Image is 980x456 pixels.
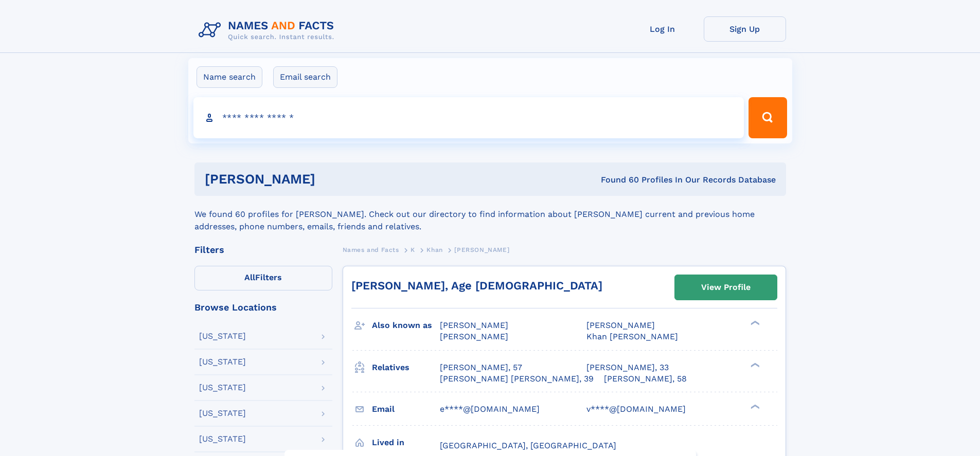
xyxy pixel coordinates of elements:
[244,272,255,282] span: All
[426,246,442,253] span: Khan
[372,359,440,376] h3: Relatives
[748,361,760,368] div: ❯
[675,275,777,300] a: View Profile
[194,16,343,44] img: Logo Names and Facts
[748,320,760,326] div: ❯
[458,174,776,186] div: Found 60 Profiles In Our Records Database
[440,362,522,373] a: [PERSON_NAME], 57
[199,435,246,443] div: [US_STATE]
[273,66,337,88] label: Email search
[343,243,399,256] a: Names and Facts
[454,246,509,253] span: [PERSON_NAME]
[199,332,246,340] div: [US_STATE]
[372,400,440,418] h3: Email
[372,317,440,334] h3: Also known as
[411,243,415,256] a: K
[199,384,246,392] div: [US_STATE]
[701,276,751,299] div: View Profile
[197,66,262,88] label: Name search
[621,16,704,42] a: Log In
[586,320,655,330] span: [PERSON_NAME]
[426,243,442,256] a: Khan
[704,16,786,42] a: Sign Up
[586,332,678,341] span: Khan [PERSON_NAME]
[604,373,687,385] a: [PERSON_NAME], 58
[748,403,760,410] div: ❯
[194,245,332,254] div: Filters
[749,97,787,138] button: Search Button
[194,266,332,290] label: Filters
[586,362,669,373] a: [PERSON_NAME], 33
[440,373,594,385] a: [PERSON_NAME] [PERSON_NAME], 39
[193,97,744,138] input: search input
[205,173,458,186] h1: [PERSON_NAME]
[440,441,616,450] span: [GEOGRAPHIC_DATA], [GEOGRAPHIC_DATA]
[411,246,415,253] span: K
[351,279,602,292] a: [PERSON_NAME], Age [DEMOGRAPHIC_DATA]
[199,409,246,417] div: [US_STATE]
[199,358,246,366] div: [US_STATE]
[372,434,440,451] h3: Lived in
[440,332,508,341] span: [PERSON_NAME]
[194,196,786,233] div: We found 60 profiles for [PERSON_NAME]. Check out our directory to find information about [PERSON...
[440,320,508,330] span: [PERSON_NAME]
[194,303,332,312] div: Browse Locations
